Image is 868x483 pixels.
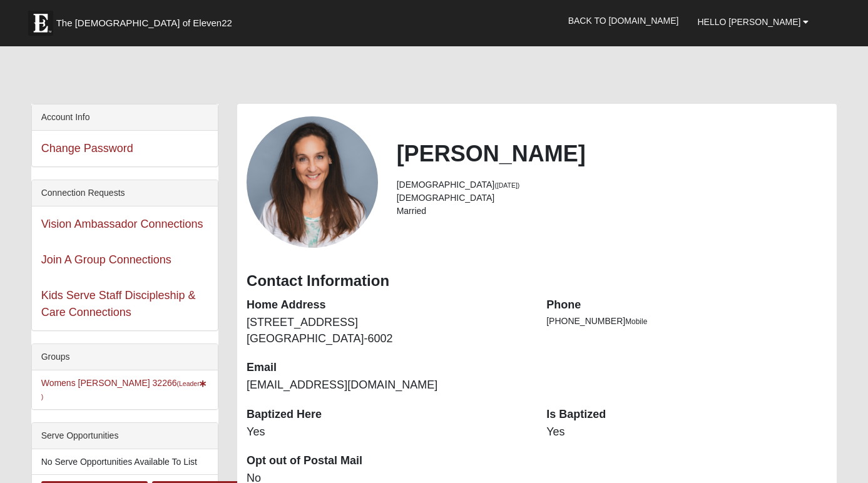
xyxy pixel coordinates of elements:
[41,253,171,266] a: Join A Group Connections
[32,449,218,475] li: No Serve Opportunities Available To List
[32,104,218,131] div: Account Info
[546,297,827,313] dt: Phone
[494,181,519,189] small: ([DATE])
[397,191,828,205] li: [DEMOGRAPHIC_DATA]
[32,344,218,370] div: Groups
[41,218,203,230] a: Vision Ambassador Connections
[546,424,827,440] dd: Yes
[247,407,528,423] dt: Baptized Here
[28,11,53,36] img: Eleven22 logo
[247,360,528,376] dt: Email
[697,17,800,27] span: Hello [PERSON_NAME]
[397,178,828,191] li: [DEMOGRAPHIC_DATA]
[397,205,828,218] li: Married
[56,17,232,29] span: The [DEMOGRAPHIC_DATA] of Eleven22
[41,142,133,155] a: Change Password
[397,140,828,167] h2: [PERSON_NAME]
[41,289,196,318] a: Kids Serve Staff Discipleship & Care Connections
[247,272,827,290] h3: Contact Information
[559,5,688,36] a: Back to [DOMAIN_NAME]
[625,317,647,326] span: Mobile
[247,297,528,313] dt: Home Address
[247,377,528,394] dd: [EMAIL_ADDRESS][DOMAIN_NAME]
[32,423,218,449] div: Serve Opportunities
[546,407,827,423] dt: Is Baptized
[247,116,378,248] a: View Fullsize Photo
[247,453,528,469] dt: Opt out of Postal Mail
[32,180,218,206] div: Connection Requests
[247,315,528,347] dd: [STREET_ADDRESS] [GEOGRAPHIC_DATA]-6002
[546,315,827,328] li: [PHONE_NUMBER]
[22,4,272,36] a: The [DEMOGRAPHIC_DATA] of Eleven22
[247,424,528,440] dd: Yes
[41,378,207,401] a: Womens [PERSON_NAME] 32266(Leader)
[688,6,818,38] a: Hello [PERSON_NAME]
